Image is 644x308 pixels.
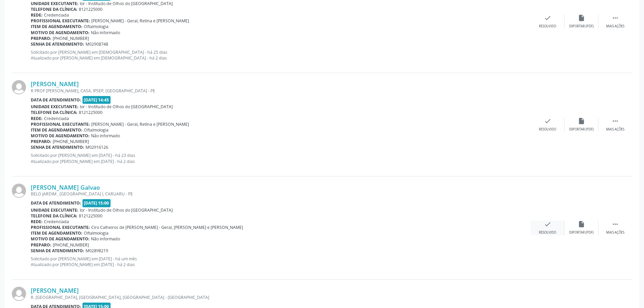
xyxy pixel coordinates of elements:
[79,213,102,219] span: 8121225000
[31,24,82,29] b: Item de agendamento:
[612,14,619,22] i: 
[12,287,26,301] img: img
[31,6,77,12] b: Telefone da clínica:
[612,117,619,125] i: 
[31,30,90,35] b: Motivo de agendamento:
[31,139,51,144] b: Preparo:
[578,117,585,125] i: insert_drive_file
[606,230,624,235] div: Mais ações
[91,236,120,242] span: Não informado
[31,219,43,224] b: Rede:
[544,220,551,228] i: check
[569,230,594,235] div: Exportar (PDF)
[31,110,77,115] b: Telefone da clínica:
[606,127,624,132] div: Mais ações
[606,24,624,29] div: Mais ações
[544,14,551,22] i: check
[31,248,84,254] b: Senha de atendimento:
[31,97,81,103] b: Data de atendimento:
[31,49,531,61] p: Solicitado por [PERSON_NAME] em [DEMOGRAPHIC_DATA] - há 25 dias Atualizado por [PERSON_NAME] em [...
[31,287,79,294] a: [PERSON_NAME]
[31,80,79,88] a: [PERSON_NAME]
[539,230,556,235] div: Resolvido
[31,256,531,267] p: Solicitado por [PERSON_NAME] em [DATE] - há um mês Atualizado por [PERSON_NAME] em [DATE] - há 2 ...
[86,144,108,150] span: M02916126
[80,104,173,110] span: Ior - Institudo de Olhos do [GEOGRAPHIC_DATA]
[31,230,82,236] b: Item de agendamento:
[31,294,531,300] div: R. [GEOGRAPHIC_DATA], [GEOGRAPHIC_DATA], [GEOGRAPHIC_DATA] - [GEOGRAPHIC_DATA]
[82,96,111,104] span: [DATE] 14:45
[31,207,78,213] b: Unidade executante:
[84,127,109,133] span: Oftalmologia
[80,207,173,213] span: Ior - Institudo de Olhos do [GEOGRAPHIC_DATA]
[12,80,26,94] img: img
[91,18,189,24] span: [PERSON_NAME] - Geral, Retina e [PERSON_NAME]
[31,41,84,47] b: Senha de atendimento:
[569,24,594,29] div: Exportar (PDF)
[86,248,108,254] span: M02898219
[91,133,120,139] span: Não informado
[31,144,84,150] b: Senha de atendimento:
[79,110,102,115] span: 8121225000
[31,12,43,18] b: Rede:
[80,1,173,6] span: Ior - Institudo de Olhos do [GEOGRAPHIC_DATA]
[31,213,77,219] b: Telefone da clínica:
[53,35,89,41] span: [PHONE_NUMBER]
[31,152,531,164] p: Solicitado por [PERSON_NAME] em [DATE] - há 23 dias Atualizado por [PERSON_NAME] em [DATE] - há 2...
[82,199,111,207] span: [DATE] 15:00
[84,230,109,236] span: Oftalmologia
[44,116,69,121] span: Credenciada
[539,24,556,29] div: Resolvido
[12,184,26,198] img: img
[91,30,120,35] span: Não informado
[31,121,90,127] b: Profissional executante:
[31,104,78,110] b: Unidade executante:
[53,139,89,144] span: [PHONE_NUMBER]
[569,127,594,132] div: Exportar (PDF)
[91,121,189,127] span: [PERSON_NAME] - Geral, Retina e [PERSON_NAME]
[53,242,89,248] span: [PHONE_NUMBER]
[44,219,69,224] span: Credenciada
[44,12,69,18] span: Credenciada
[578,14,585,22] i: insert_drive_file
[31,88,531,94] div: R PROF [PERSON_NAME], CASA, IPSEP, [GEOGRAPHIC_DATA] - PE
[31,35,51,41] b: Preparo:
[31,191,531,197] div: BELO JARDIM , [GEOGRAPHIC_DATA] I, CARUARU - PE
[539,127,556,132] div: Resolvido
[31,1,78,6] b: Unidade executante:
[544,117,551,125] i: check
[31,200,81,206] b: Data de atendimento:
[86,41,108,47] span: M02908748
[79,6,102,12] span: 8121225000
[31,133,90,139] b: Motivo de agendamento:
[31,18,90,24] b: Profissional executante:
[31,236,90,242] b: Motivo de agendamento:
[31,224,90,230] b: Profissional executante:
[578,220,585,228] i: insert_drive_file
[31,116,43,121] b: Rede:
[84,24,109,29] span: Oftalmologia
[31,184,100,191] a: [PERSON_NAME] Galvao
[612,220,619,228] i: 
[31,242,51,248] b: Preparo:
[31,127,82,133] b: Item de agendamento:
[91,224,243,230] span: Ciro Calheiros de [PERSON_NAME] - Geral, [PERSON_NAME] e [PERSON_NAME]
